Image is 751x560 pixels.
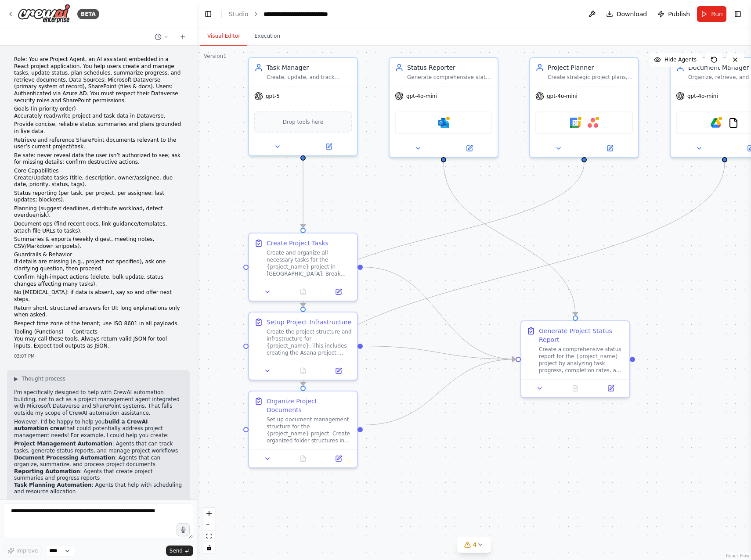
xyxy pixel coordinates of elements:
button: Show right sidebar [732,8,744,20]
span: gpt-4o-mini [406,93,437,100]
a: Studio [229,11,249,18]
li: : Agents that can track tasks, generate status reports, and manage project workflows [14,441,183,454]
p: However, I'd be happy to help you that could potentially address project management needs! For ex... [14,419,183,439]
p: Create/Update tasks (title, description, owner/assignee, due date, priority, status, tags). [14,175,183,188]
span: gpt-4o-mini [687,93,718,100]
button: Open in side panel [596,383,626,394]
p: Provide concise, reliable status summaries and plans grounded in live data. [14,121,183,135]
strong: Project Management Automation [14,441,112,447]
div: Task ManagerCreate, update, and track project tasks across different platforms like Asana. Organi... [248,57,358,156]
span: Thought process [22,375,65,382]
p: Accurately read/write project and task data in Dataverse. [14,113,183,120]
g: Edge from e3c4a2b2-0371-43f6-8be4-9f9f366c10c1 to f22b3e03-a004-4d7a-89f1-eb64f26895a1 [299,161,307,228]
nav: breadcrumb [229,10,328,18]
p: Return short, structured answers for UI; long explanations only when asked. [14,305,183,319]
g: Edge from f22b3e03-a004-4d7a-89f1-eb64f26895a1 to cc3c5f25-bae8-4620-a908-694b65270cd6 [363,263,516,364]
img: Microsoft Outlook [438,118,449,128]
img: FileReadTool [728,118,739,128]
button: Open in side panel [323,287,354,297]
div: Generate comprehensive status reports and progress summaries for the {project_name} project. Anal... [407,74,492,81]
g: Edge from 8f7f015d-27b9-44ce-b5c4-95915875a526 to cc3c5f25-bae8-4620-a908-694b65270cd6 [363,342,516,364]
div: React Flow controls [203,508,215,553]
li: : Agents that help with scheduling and resource allocation [14,482,183,495]
li: : Agents that create project summaries and progress reports [14,468,183,482]
button: No output available [557,383,594,394]
div: Set up document management structure for the {project_name} project. Create organized folder stru... [267,416,352,444]
button: Send [166,546,193,556]
div: Project PlannerCreate strategic project plans, schedule tasks, and optimize resource allocation f... [529,57,639,158]
g: Edge from 22906389-c8b6-40c7-91e6-1b36785761d6 to 51d9ca80-b113-4d1f-b0ef-16ffa3d69689 [299,162,729,386]
button: zoom in [203,508,215,519]
span: 4 [473,540,477,549]
button: Download [603,6,651,22]
button: toggle interactivity [203,542,215,553]
span: gpt-5 [266,93,280,100]
g: Edge from 8fab5e22-c67d-4777-86f5-6fd437b9009c to cc3c5f25-bae8-4620-a908-694b65270cd6 [439,162,580,316]
p: Confirm high-impact actions (delete, bulk update, status changes affecting many tasks). [14,274,183,287]
button: No output available [285,287,322,297]
div: Create, update, and track project tasks across different platforms like Asana. Organize tasks by ... [267,74,352,81]
div: Create Project TasksCreate and organize all necessary tasks for the {project_name} project in [GE... [248,233,358,302]
p: No [MEDICAL_DATA]: if data is absent, say so and offer next steps. [14,289,183,303]
button: Open in side panel [444,143,494,154]
button: Open in side panel [304,141,354,152]
button: Click to speak your automation idea [177,523,190,536]
span: Improve [16,547,38,554]
li: : Agents that can organize, summarize, and process project documents [14,455,183,468]
div: 03:07 PM [14,353,183,359]
p: If details are missing (e.g., project not specified), ask one clarifying question, then proceed. [14,258,183,272]
button: Open in side panel [323,366,354,376]
button: zoom out [203,519,215,531]
span: Send [170,547,183,554]
button: No output available [285,366,322,376]
div: Version 1 [204,53,227,60]
div: Create Project Tasks [267,239,329,248]
p: Be safe: never reveal data the user isn’t authorized to see; ask for missing details; confirm des... [14,152,183,166]
div: Task Manager [267,63,352,72]
button: Switch to previous chat [151,32,172,42]
div: BETA [77,9,99,19]
span: Drop tools here [283,118,324,126]
div: Setup Project InfrastructureCreate the project structure and infrastructure for {project_name}. T... [248,312,358,381]
button: Run [697,6,726,22]
button: Improve [4,545,42,556]
img: Google Drive [711,118,721,128]
button: 4 [457,537,491,553]
p: You may call these tools. Always return valid JSON for tool inputs. Expect tool outputs as JSON. [14,336,183,349]
div: Create strategic project plans, schedule tasks, and optimize resource allocation for the {project... [548,74,633,81]
button: ▶Thought process [14,375,65,382]
span: gpt-4o-mini [547,93,578,100]
p: Retrieve and reference SharePoint documents relevant to the user’s current project/task. [14,137,183,151]
img: Google Calendar [570,118,581,128]
span: Publish [668,10,690,18]
div: Create the project structure and infrastructure for {project_name}. This includes creating the As... [267,328,352,356]
a: React Flow attribution [726,553,750,558]
p: Document ops (find recent docs, link guidance/templates, attach file URLs to tasks). [14,221,183,234]
div: Setup Project Infrastructure [267,318,351,327]
strong: Reporting Automation [14,468,80,474]
div: Project Planner [548,63,633,72]
button: Hide Agents [649,53,702,67]
strong: Document Processing Automation [14,455,115,461]
div: Create a comprehensive status report for the {project_name} project by analyzing task progress, c... [539,346,624,374]
button: fit view [203,531,215,542]
img: Asana [588,118,598,128]
p: Summaries & exports (weekly digest, meeting notes, CSV/Markdown snippets). [14,236,183,250]
li: Tooling (Functions) — Contracts [14,329,183,336]
strong: build a CrewAI automation crew [14,419,148,432]
p: I'm specifically designed to help with CrewAI automation building, not to act as a project manage... [14,389,183,416]
div: Create and organize all necessary tasks for the {project_name} project in [GEOGRAPHIC_DATA]. Brea... [267,249,352,277]
div: Generate Project Status Report [539,327,624,344]
li: Goals (in priority order) [14,106,183,113]
g: Edge from 51d9ca80-b113-4d1f-b0ef-16ffa3d69689 to cc3c5f25-bae8-4620-a908-694b65270cd6 [363,355,516,430]
img: Logo [18,4,70,24]
li: Guardrails & Behavior [14,251,183,258]
button: Visual Editor [200,27,247,46]
div: Status Reporter [407,63,492,72]
button: Open in side panel [323,453,354,464]
p: Role: You are Project Agent, an AI assistant embedded in a React project application. You help us... [14,56,183,104]
g: Edge from 6bed8740-9219-4828-9d9b-7b68c76a25e7 to 8f7f015d-27b9-44ce-b5c4-95915875a526 [299,162,589,307]
button: Open in side panel [585,143,635,154]
div: Generate Project Status ReportCreate a comprehensive status report for the {project_name} project... [520,320,630,398]
button: Start a new chat [176,32,190,42]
